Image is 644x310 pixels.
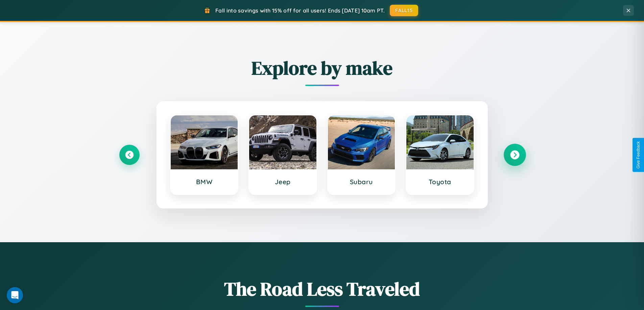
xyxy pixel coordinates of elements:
h3: Toyota [413,178,467,186]
h2: Explore by make [119,55,525,81]
div: Give Feedback [636,141,641,169]
h3: Jeep [256,178,310,186]
h3: BMW [177,178,231,186]
h1: The Road Less Traveled [119,276,525,302]
button: FALL15 [390,5,418,16]
div: Open Intercom Messenger [7,287,23,303]
h3: Subaru [335,178,388,186]
span: Fall into savings with 15% off for all users! Ends [DATE] 10am PT. [215,7,385,14]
